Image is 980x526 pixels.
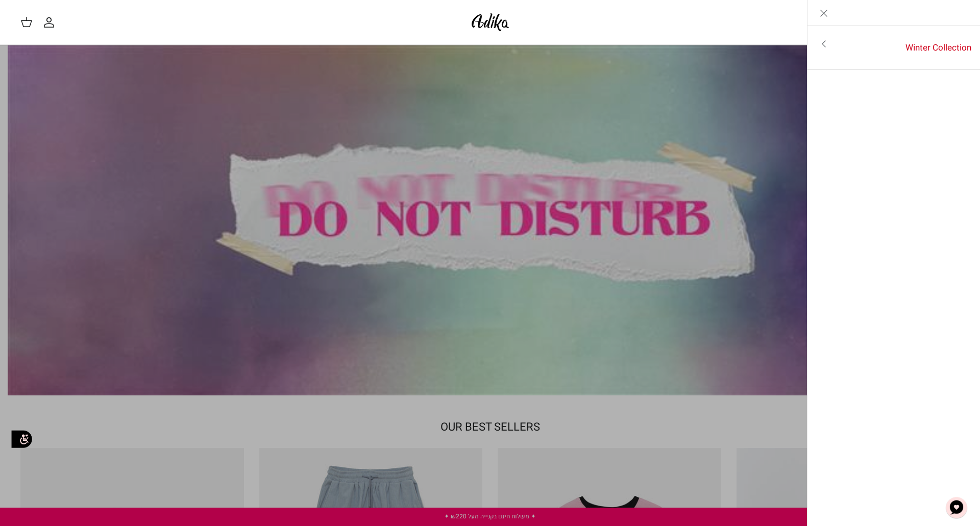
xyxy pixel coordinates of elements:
img: accessibility_icon02.svg [8,425,36,453]
a: החשבון שלי [43,16,59,29]
img: Adika IL [469,10,512,34]
button: צ'אט [941,492,972,523]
